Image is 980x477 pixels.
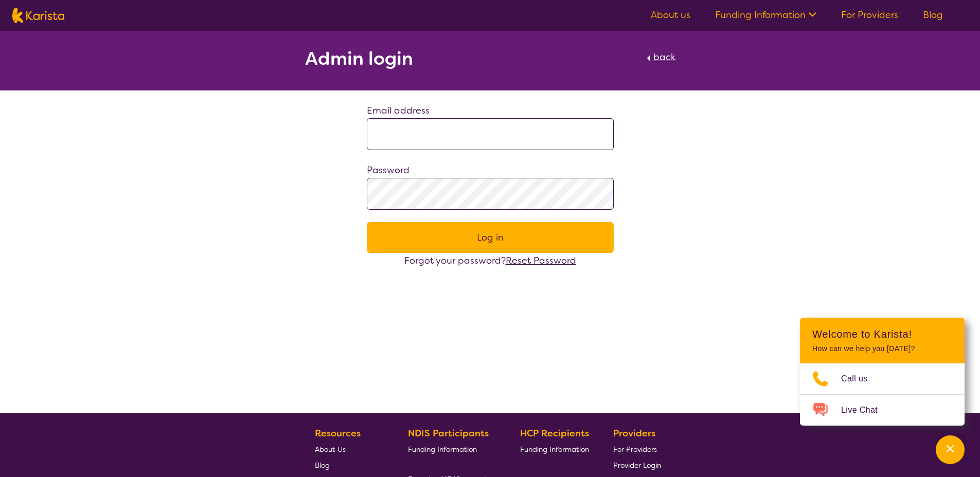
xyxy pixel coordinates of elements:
a: Blog [315,457,384,473]
a: Funding Information [520,441,589,457]
span: About Us [315,445,346,454]
button: Channel Menu [936,435,965,464]
a: About Us [315,441,384,457]
ul: Choose channel [800,363,965,426]
a: back [644,49,675,72]
a: About us [651,9,690,21]
a: Reset Password [506,254,576,267]
label: Email address [367,104,430,117]
span: Funding Information [520,445,589,454]
a: Funding Information [715,9,816,21]
img: Karista logo [12,8,64,23]
span: Live Chat [841,402,890,418]
span: back [653,51,675,63]
span: Blog [315,461,330,470]
a: For Providers [613,441,661,457]
b: NDIS Participants [408,427,489,439]
h2: Admin login [305,49,413,68]
div: Channel Menu [800,318,965,426]
b: Resources [315,427,361,439]
span: Funding Information [408,445,477,454]
p: How can we help you [DATE]? [812,344,952,353]
span: Call us [841,371,880,387]
div: Forgot your password? [367,253,614,268]
label: Password [367,164,409,176]
button: Log in [367,222,614,253]
a: Provider Login [613,457,661,473]
a: For Providers [841,9,898,21]
b: HCP Recipients [520,427,589,439]
a: Blog [923,9,943,21]
a: Funding Information [408,441,496,457]
span: For Providers [613,445,657,454]
span: Provider Login [613,461,661,470]
h2: Welcome to Karista! [812,328,952,340]
b: Providers [613,427,655,439]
